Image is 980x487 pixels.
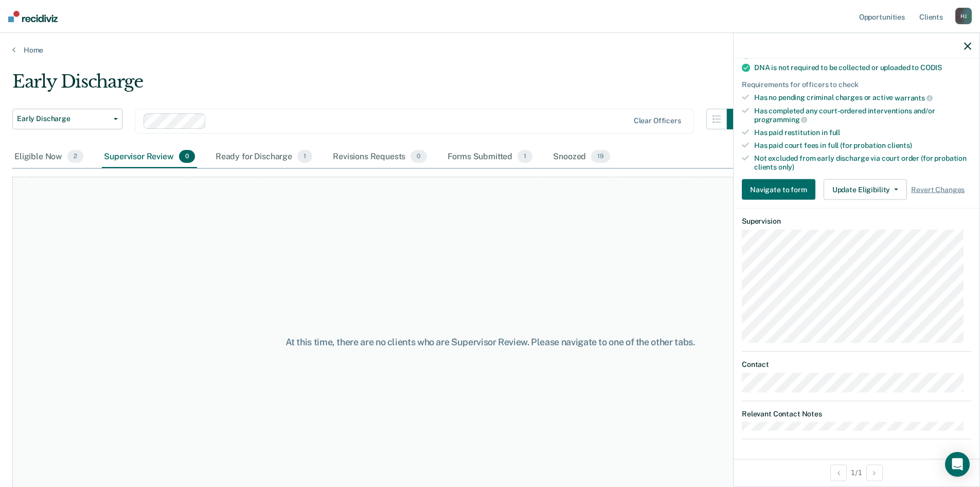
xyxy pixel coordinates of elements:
[17,114,110,123] span: Early Discharge
[829,128,840,137] span: full
[754,106,971,124] div: Has completed any court-ordered interventions and/or
[742,217,971,226] dt: Supervision
[213,146,314,169] div: Ready for Discharge
[734,459,979,486] div: 1 / 1
[331,146,429,169] div: Revisions Requests
[754,154,971,171] div: Not excluded from early discharge via court order (for probation clients
[446,146,535,169] div: Forms Submitted
[12,45,968,55] a: Home
[411,150,426,163] span: 0
[179,150,195,163] span: 0
[102,146,197,169] div: Supervisor Review
[945,452,970,477] div: Open Intercom Messenger
[742,179,819,200] a: Navigate to form
[551,146,612,169] div: Snoozed
[12,71,747,100] div: Early Discharge
[887,141,912,149] span: clients)
[955,8,972,24] div: H J
[12,146,85,169] div: Eligible Now
[8,11,58,22] img: Recidiviz
[634,116,681,125] div: Clear officers
[754,115,807,124] span: programming
[742,360,971,369] dt: Contact
[778,162,794,171] span: only)
[918,51,943,59] span: months
[67,150,83,163] span: 2
[911,186,965,194] span: Revert Changes
[754,141,971,150] div: Has paid court fees in full (for probation
[754,128,971,137] div: Has paid restitution in
[754,63,971,72] div: DNA is not required to be collected or uploaded to
[895,94,933,102] span: warrants
[518,150,532,163] span: 1
[252,337,729,348] div: At this time, there are no clients who are Supervisor Review. Please navigate to one of the other...
[742,409,971,418] dt: Relevant Contact Notes
[742,80,971,89] div: Requirements for officers to check
[754,93,971,103] div: Has no pending criminal charges or active
[591,150,610,163] span: 19
[824,179,907,200] button: Update Eligibility
[920,63,942,72] span: CODIS
[830,464,847,481] button: Previous Opportunity
[866,464,883,481] button: Next Opportunity
[297,150,312,163] span: 1
[742,179,815,200] button: Navigate to form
